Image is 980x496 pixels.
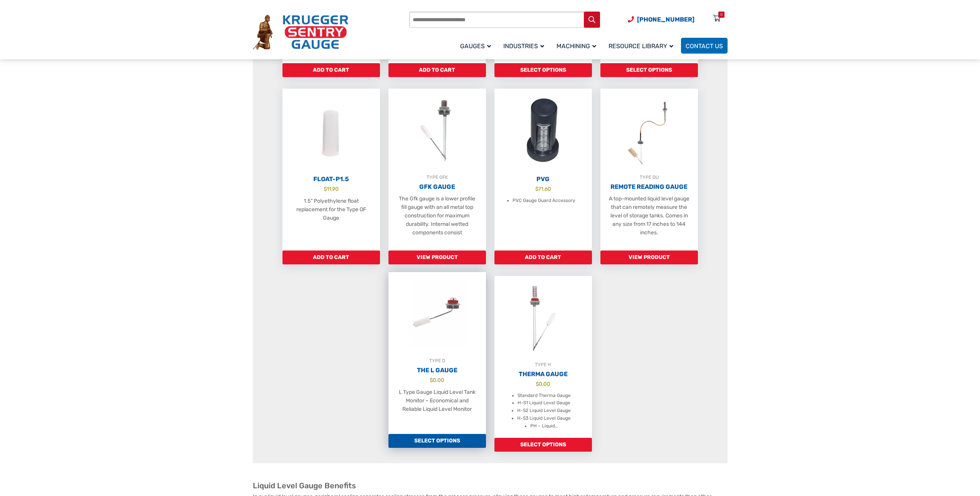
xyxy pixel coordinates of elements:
a: Add to cart: “Barrel Gauge” [600,63,698,77]
a: Read more about “GFK Gauge” [388,251,486,264]
li: H-S3 Liquid Level Gauge [517,415,571,422]
a: Add to cart: “PVG” [494,251,592,264]
h2: The L Gauge [388,367,486,374]
img: Therma Gauge [494,276,592,361]
div: TYPE DU [600,173,698,181]
a: Gauges [456,37,499,55]
span: $ [536,381,539,387]
img: Remote Reading Gauge [600,89,698,173]
div: 0 [720,12,723,18]
p: A top-mounted liquid level gauge that can remotely measure the level of storage tanks. Comes in a... [608,195,690,237]
h2: GFK Gauge [388,183,486,191]
span: Industries [503,42,544,50]
a: Add to cart: “Float-P1.5” [282,251,380,264]
a: Add to cart: “ALN” [388,63,486,77]
a: Machining [552,37,604,55]
a: Read more about “Remote Reading Gauge” [600,251,698,264]
span: $ [324,186,327,192]
div: TYPE GFK [388,173,486,181]
a: TYPE DThe L Gauge $0.00 L Type Gauge Liquid Level Tank Monitor – Economical and Reliable Liquid L... [388,272,486,434]
h2: Liquid Level Gauge Benefits [253,481,728,491]
div: TYPE D [388,357,486,365]
p: The Gfk gauge is a lower profile fill gauge with an all metal top construction for maximum durabi... [396,195,478,237]
li: PVC Gauge Guard Accessory [513,197,575,205]
a: Phone Number (920) 434-8860 [628,15,694,24]
img: GFK Gauge [388,89,486,173]
span: Gauges [460,42,491,50]
img: Float-P1.5 [282,89,380,173]
img: The L Gauge [388,272,486,357]
h2: Therma Gauge [494,370,592,378]
a: Add to cart: “The L Gauge” [388,434,486,448]
span: Machining [556,42,596,50]
a: TYPE HTherma Gauge $0.00 Standard Therma Gauge H-S1 Liquid Level Gauge H-S2 Liquid Level Gauge H-... [494,276,592,438]
a: Float-P1.5 $11.90 1.5” Polyethylene float replacement for the Type OF Gauge [282,89,380,251]
p: 1.5” Polyethylene float replacement for the Type OF Gauge [290,197,372,222]
li: H-S1 Liquid Level Gauge [518,399,570,407]
span: $ [430,377,433,383]
span: Contact Us [686,42,723,50]
span: Resource Library [609,42,673,50]
h2: PVG [494,175,592,183]
li: Standard Therma Gauge [518,392,571,400]
li: H-S2 Liquid Level Gauge [517,407,571,415]
span: [PHONE_NUMBER] [637,16,694,23]
bdi: 11.90 [324,186,339,192]
span: $ [535,186,538,192]
div: TYPE H [494,361,592,368]
a: Contact Us [681,38,728,54]
p: L Type Gauge Liquid Level Tank Monitor – Economical and Reliable Liquid Level Monitor [396,388,478,414]
a: Add to cart: “Therma Gauge” [494,438,592,452]
a: Industries [499,37,552,55]
h2: Remote Reading Gauge [600,183,698,191]
bdi: 0.00 [430,377,444,383]
bdi: 71.60 [535,186,551,192]
a: TYPE GFKGFK Gauge The Gfk gauge is a lower profile fill gauge with an all metal top construction ... [388,89,486,251]
a: PVG $71.60 PVC Gauge Guard Accessory [494,89,592,251]
a: Add to cart: “ALG-H” [282,63,380,77]
a: TYPE DURemote Reading Gauge A top-mounted liquid level gauge that can remotely measure the level ... [600,89,698,251]
li: PH – Liquid… [530,422,558,430]
h2: Float-P1.5 [282,175,380,183]
bdi: 0.00 [536,381,550,387]
a: Add to cart: “At A Glance” [494,63,592,77]
a: Resource Library [604,37,681,55]
img: PVG [494,89,592,173]
img: Krueger Sentry Gauge [253,15,348,50]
